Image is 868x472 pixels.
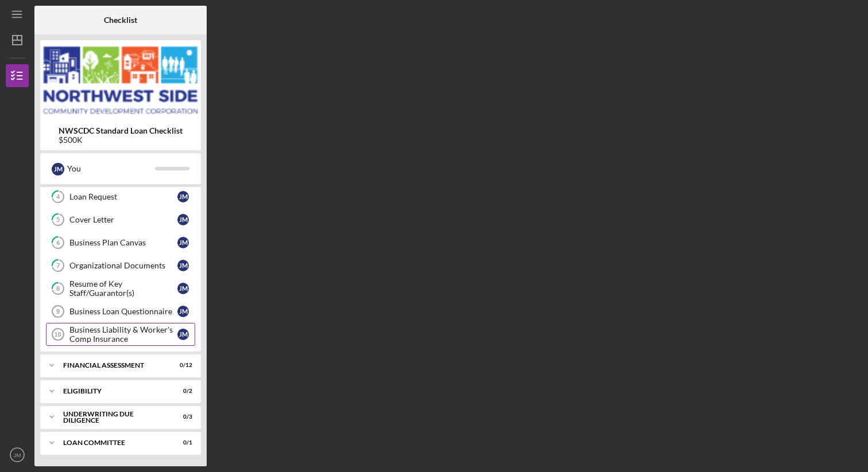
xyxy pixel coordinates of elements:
[63,362,164,369] div: Financial Assessment
[40,46,201,115] img: Product logo
[177,306,189,317] div: J M
[52,163,64,175] div: J M
[69,238,177,247] div: Business Plan Canvas
[63,388,164,395] div: Eligibility
[59,126,183,135] b: NWSCDC Standard Loan Checklist
[46,231,195,254] a: 6Business Plan CanvasJM
[104,15,137,25] b: Checklist
[56,285,60,292] tspan: 8
[172,362,192,369] div: 0 / 12
[14,452,21,458] text: JM
[56,239,60,247] tspan: 6
[56,193,60,201] tspan: 4
[63,411,164,424] div: underwriting Due Diligence
[46,208,195,231] a: 5Cover LetterJM
[172,414,192,420] div: 0 / 3
[69,307,177,316] div: Business Loan Questionnaire
[46,254,195,277] a: 7Organizational DocumentsJM
[177,191,189,202] div: J M
[54,331,61,338] tspan: 10
[46,300,195,323] a: 9Business Loan QuestionnaireJM
[69,279,177,298] div: Resume of Key Staff/Guarantor(s)
[6,443,29,466] button: JM
[177,237,189,248] div: J M
[69,192,177,201] div: Loan Request
[177,214,189,225] div: J M
[69,261,177,270] div: Organizational Documents
[67,159,155,178] div: You
[46,323,195,346] a: 10Business Liability & Worker's Comp InsuranceJM
[177,329,189,340] div: J M
[69,325,177,344] div: Business Liability & Worker's Comp Insurance
[177,283,189,294] div: J M
[69,215,177,224] div: Cover Letter
[46,185,195,208] a: 4Loan RequestJM
[59,135,183,145] div: $500K
[46,277,195,300] a: 8Resume of Key Staff/Guarantor(s)JM
[177,260,189,271] div: J M
[172,439,192,446] div: 0 / 1
[56,216,60,224] tspan: 5
[56,262,60,270] tspan: 7
[56,308,60,315] tspan: 9
[172,388,192,395] div: 0 / 2
[63,439,164,446] div: Loan committee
